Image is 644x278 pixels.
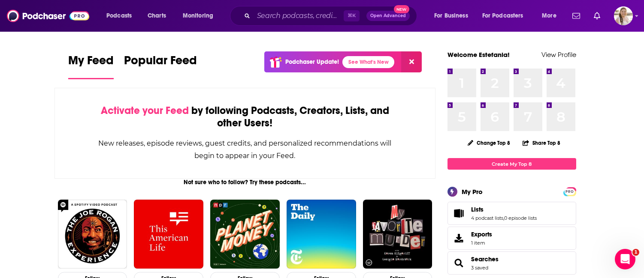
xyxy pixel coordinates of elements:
span: PRO [565,188,575,195]
button: open menu [428,9,479,23]
a: Create My Top 8 [447,158,576,170]
span: For Podcasters [482,10,523,22]
a: PRO [565,188,575,194]
div: by following Podcasts, Creators, Lists, and other Users! [98,105,393,129]
img: Planet Money [210,200,280,269]
span: Podcasts [106,10,132,22]
div: Not sure who to follow? Try these podcasts... [54,179,436,186]
button: Change Top 8 [463,138,516,148]
span: My Feed [68,53,114,73]
span: 1 item [471,240,492,246]
span: ⌘ K [344,10,360,21]
span: For Business [434,10,468,22]
span: Popular Feed [124,53,197,73]
button: Open AdvancedNew [366,11,410,21]
a: Popular Feed [124,53,197,79]
button: open menu [477,9,536,23]
a: Exports [447,227,576,250]
a: Lists [450,207,468,219]
span: Charts [148,10,166,22]
span: Lists [471,206,484,213]
a: See What's New [342,56,394,68]
a: Searches [450,257,468,269]
button: open menu [100,9,143,23]
div: My Pro [462,188,483,196]
span: , [503,215,504,221]
img: This American Life [134,200,203,269]
span: Exports [471,230,492,238]
span: Lists [447,202,576,225]
button: open menu [177,9,224,23]
iframe: Intercom live chat [615,249,635,269]
span: Activate your Feed [101,104,189,117]
a: 0 episode lists [504,215,537,221]
a: Welcome Estefania! [447,51,510,59]
span: New [394,5,409,13]
span: Open Advanced [370,14,406,18]
button: Share Top 8 [522,135,561,151]
span: Searches [447,251,576,275]
img: The Joe Rogan Experience [58,200,127,269]
span: 1 [632,249,639,256]
a: 4 podcast lists [471,215,503,221]
a: Charts [142,9,171,23]
span: Logged in as acquavie [614,6,633,25]
a: My Feed [68,53,114,79]
img: The Daily [287,200,356,269]
img: My Favorite Murder with Karen Kilgariff and Georgia Hardstark [363,200,432,269]
span: More [542,10,556,22]
p: Podchaser Update! [285,58,339,66]
button: open menu [536,9,567,23]
img: User Profile [614,6,633,25]
a: Searches [471,255,499,263]
img: Podchaser - Follow, Share and Rate Podcasts [7,8,89,24]
span: Exports [450,232,468,244]
a: View Profile [541,51,576,59]
a: Show notifications dropdown [590,9,604,23]
input: Search podcasts, credits, & more... [254,9,344,23]
div: New releases, episode reviews, guest credits, and personalized recommendations will begin to appe... [98,137,393,162]
a: Show notifications dropdown [569,9,584,23]
a: 3 saved [471,265,488,271]
div: Search podcasts, credits, & more... [238,6,425,26]
a: Lists [471,206,537,213]
span: Monitoring [183,10,213,22]
button: Show profile menu [614,6,633,25]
